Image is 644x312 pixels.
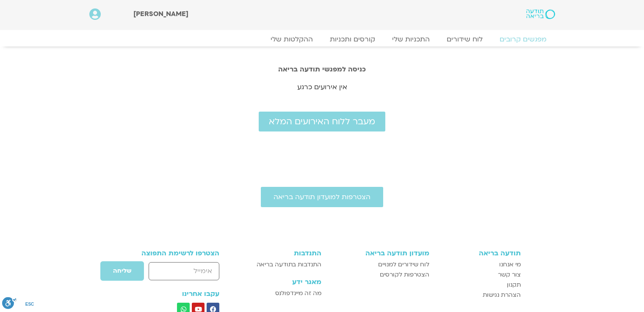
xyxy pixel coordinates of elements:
span: מעבר ללוח האירועים המלא [269,117,375,126]
p: אין אירועים כרגע [81,82,564,93]
span: התנדבות בתודעה בריאה [257,260,321,270]
form: טופס חדש [124,261,220,285]
h3: מועדון תודעה בריאה [330,249,429,257]
a: לוח שידורים למנויים [330,260,429,270]
a: תקנון [438,280,521,290]
a: מי אנחנו [438,260,521,270]
h3: עקבו אחרינו [124,290,220,298]
nav: Menu [89,35,555,44]
span: צור קשר [498,270,521,280]
a: מעבר ללוח האירועים המלא [259,112,385,131]
h2: כניסה למפגשי תודעה בריאה [81,66,564,73]
span: [PERSON_NAME] [133,9,188,19]
h3: התנדבות [243,249,321,257]
a: צור קשר [438,270,521,280]
a: התנדבות בתודעה בריאה [243,260,321,270]
span: לוח שידורים למנויים [378,260,429,270]
span: הצטרפות לקורסים [380,270,429,280]
a: הצטרפות לקורסים [330,270,429,280]
a: מה זה מיינדפולנס [243,288,321,298]
h3: מאגר ידע [243,278,321,286]
span: תקנון [507,280,521,290]
a: הצהרת נגישות [438,290,521,300]
a: לוח שידורים [438,35,491,44]
input: אימייל [149,262,219,280]
a: הצטרפות למועדון תודעה בריאה [261,187,383,207]
span: שליחה [113,268,131,274]
a: מפגשים קרובים [491,35,555,44]
a: קורסים ותכניות [321,35,384,44]
span: מי אנחנו [499,260,521,270]
a: ההקלטות שלי [262,35,321,44]
span: הצטרפות למועדון תודעה בריאה [274,193,370,201]
span: הצהרת נגישות [483,290,521,300]
span: מה זה מיינדפולנס [275,288,321,298]
a: התכניות שלי [384,35,438,44]
h3: הצטרפו לרשימת התפוצה [124,249,220,257]
button: שליחה [100,261,144,281]
h3: תודעה בריאה [438,249,521,257]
